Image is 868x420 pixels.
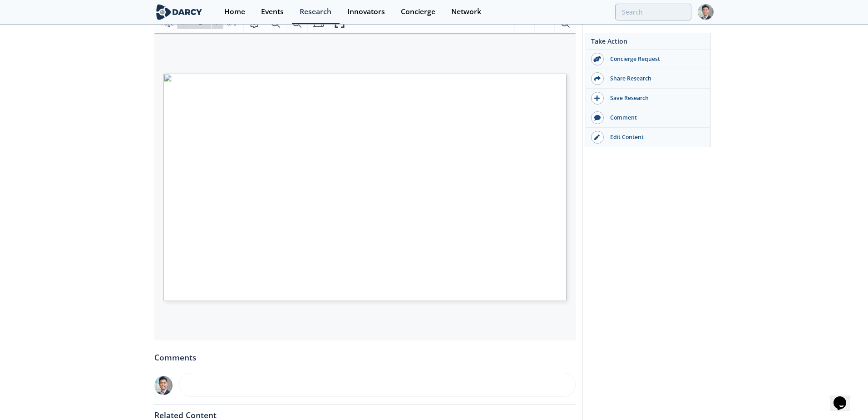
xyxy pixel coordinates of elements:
div: Innovators [347,8,385,15]
div: Share Research [604,75,705,83]
div: Network [451,8,481,15]
div: Home [224,8,245,15]
div: Related Content [154,405,576,420]
div: Take Action [586,36,710,50]
div: Comment [604,114,705,122]
div: Research [300,8,331,15]
div: Concierge [401,8,435,15]
div: Events [261,8,284,15]
div: Save Research [604,94,705,102]
div: Concierge Request [604,55,705,63]
a: Edit Content [586,128,710,147]
input: Advanced Search [615,4,691,20]
img: logo-wide.svg [154,4,204,20]
img: Profile [698,4,714,20]
div: Comments [154,347,576,362]
iframe: chat widget [830,384,859,411]
div: Edit Content [604,133,705,141]
img: DeQMNaihQeWUAJXKiqGa [154,376,173,395]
